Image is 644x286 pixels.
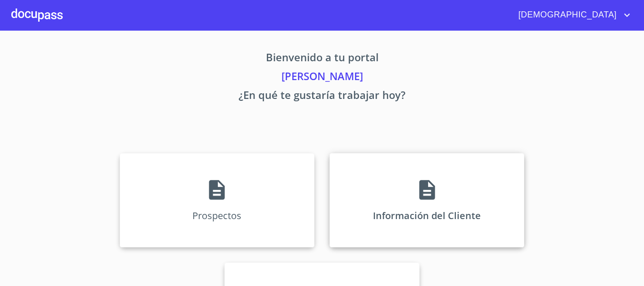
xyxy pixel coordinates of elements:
p: ¿En qué te gustaría trabajar hoy? [32,87,612,106]
span: [DEMOGRAPHIC_DATA] [511,8,621,23]
button: account of current user [511,8,633,23]
p: Prospectos [192,209,241,222]
p: [PERSON_NAME] [32,68,612,87]
p: Bienvenido a tu portal [32,49,612,68]
p: Información del Cliente [373,209,481,222]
